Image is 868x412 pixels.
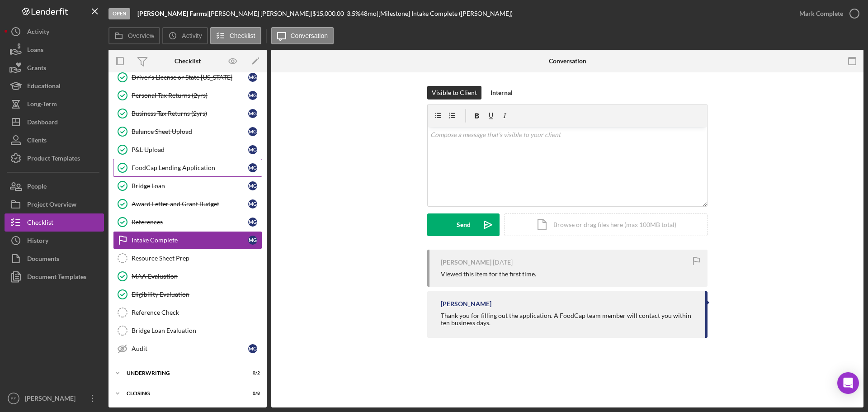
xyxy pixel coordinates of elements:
div: Dashboard [27,113,58,133]
div: Underwriting [127,370,237,376]
div: Product Templates [27,149,80,170]
div: Document Templates [27,268,86,288]
div: Intake Complete [132,237,248,244]
a: Award Letter and Grant BudgetMG [113,195,262,213]
div: Grants [27,59,46,79]
div: [PERSON_NAME] [PERSON_NAME] | [209,10,312,17]
button: Overview [108,27,160,44]
div: Long-Term [27,95,57,115]
div: References [132,218,248,226]
div: Clients [27,131,47,152]
button: Activity [162,27,208,44]
div: Bridge Loan [132,182,248,189]
div: 48 mo [360,10,377,17]
button: Educational [5,77,104,95]
a: Business Tax Returns (2yrs)MG [113,104,262,123]
div: M G [248,236,257,245]
button: Grants [5,59,104,77]
div: Checklist [27,213,53,234]
a: P&L UploadMG [113,141,262,159]
div: [PERSON_NAME] [441,259,491,266]
div: FoodCap Lending Application [132,164,248,171]
a: Dashboard [5,113,104,131]
time: 2025-08-01 00:30 [493,259,513,266]
div: M G [248,218,257,227]
div: Visible to Client [432,86,477,99]
label: Conversation [291,32,328,39]
button: Product Templates [5,149,104,167]
div: MAA Evaluation [132,273,262,280]
button: Activity [5,23,104,41]
div: Personal Tax Returns (2yrs) [132,92,248,99]
button: Conversation [271,27,334,44]
label: Activity [182,32,202,39]
button: Document Templates [5,268,104,286]
div: Award Letter and Grant Budget [132,200,248,208]
a: MAA Evaluation [113,267,262,285]
button: Clients [5,131,104,149]
div: M G [248,199,257,208]
a: Personal Tax Returns (2yrs)MG [113,86,262,104]
div: M G [248,109,257,118]
div: Viewed this item for the first time. [441,270,536,278]
div: 0 / 8 [244,391,260,396]
div: Bridge Loan Evaluation [132,327,262,334]
label: Checklist [230,32,255,39]
a: People [5,177,104,195]
button: Checklist [5,213,104,232]
a: Resource Sheet Prep [113,249,262,267]
label: Overview [128,32,154,39]
div: M G [248,344,257,353]
div: M G [248,73,257,82]
div: $15,000.00 [312,10,347,17]
a: Bridge LoanMG [113,177,262,195]
button: Loans [5,41,104,59]
div: Loans [27,41,43,61]
button: ES[PERSON_NAME] [5,389,104,407]
button: Send [427,213,500,236]
button: Visible to Client [427,86,481,99]
div: People [27,177,47,198]
a: AuditMG [113,340,262,358]
div: M G [248,127,257,136]
div: Reference Check [132,309,262,316]
div: Checklist [175,57,201,65]
div: [PERSON_NAME] [441,300,491,308]
a: Bridge Loan Evaluation [113,322,262,340]
a: Driver's License or State [US_STATE]MG [113,68,262,86]
div: Audit [132,345,248,352]
div: Documents [27,250,59,270]
div: Activity [27,23,49,43]
button: Checklist [210,27,261,44]
a: ReferencesMG [113,213,262,231]
div: M G [248,163,257,172]
div: Project Overview [27,195,76,216]
div: Conversation [549,57,586,65]
a: Balance Sheet UploadMG [113,123,262,141]
div: Business Tax Returns (2yrs) [132,110,248,117]
b: [PERSON_NAME] Farms [137,9,207,17]
button: Mark Complete [790,5,863,23]
div: Eligibility Evaluation [132,291,262,298]
button: Project Overview [5,195,104,213]
a: History [5,232,104,250]
a: Long-Term [5,95,104,113]
div: Driver's License or State [US_STATE] [132,74,248,81]
div: Balance Sheet Upload [132,128,248,135]
div: | [Milestone] Intake Complete ([PERSON_NAME]) [377,10,513,17]
button: Documents [5,250,104,268]
div: Closing [127,391,237,396]
div: P&L Upload [132,146,248,153]
div: Thank you for filling out the application. A FoodCap team member will contact you within ten busi... [441,312,696,327]
div: History [27,232,48,252]
div: 3.5 % [347,10,360,17]
div: Open [108,8,130,19]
